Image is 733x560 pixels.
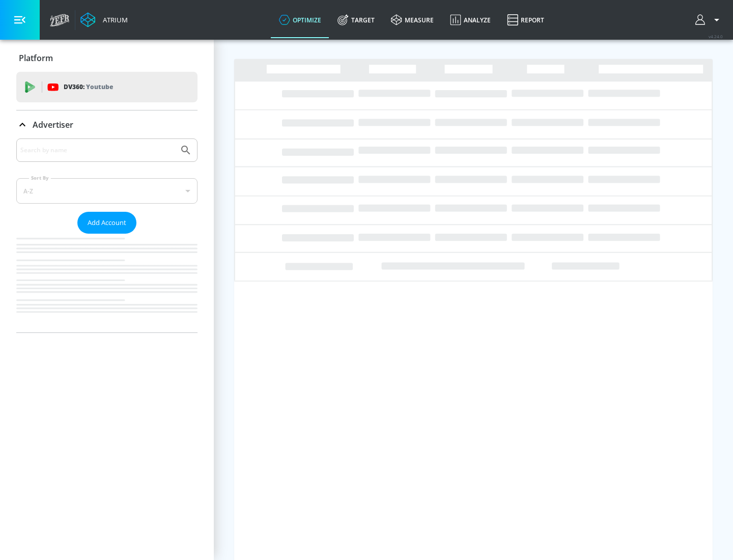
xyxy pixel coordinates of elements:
p: Advertiser [33,119,73,130]
div: DV360: Youtube [16,72,198,102]
div: Advertiser [16,110,198,139]
a: Target [329,2,383,38]
a: Atrium [80,12,128,27]
p: Platform [19,52,53,64]
input: Search by name [20,144,175,157]
div: Atrium [99,15,128,24]
span: v 4.24.0 [709,34,723,39]
button: Add Account [77,212,136,234]
p: DV360: [64,81,113,93]
a: Report [499,2,552,38]
label: Sort By [29,175,51,181]
div: A-Z [16,178,198,204]
span: Add Account [88,217,126,229]
nav: list of Advertiser [16,234,198,332]
p: Youtube [86,81,113,92]
a: measure [383,2,442,38]
a: optimize [271,2,329,38]
a: Analyze [442,2,499,38]
div: Advertiser [16,138,198,332]
div: Platform [16,44,198,72]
